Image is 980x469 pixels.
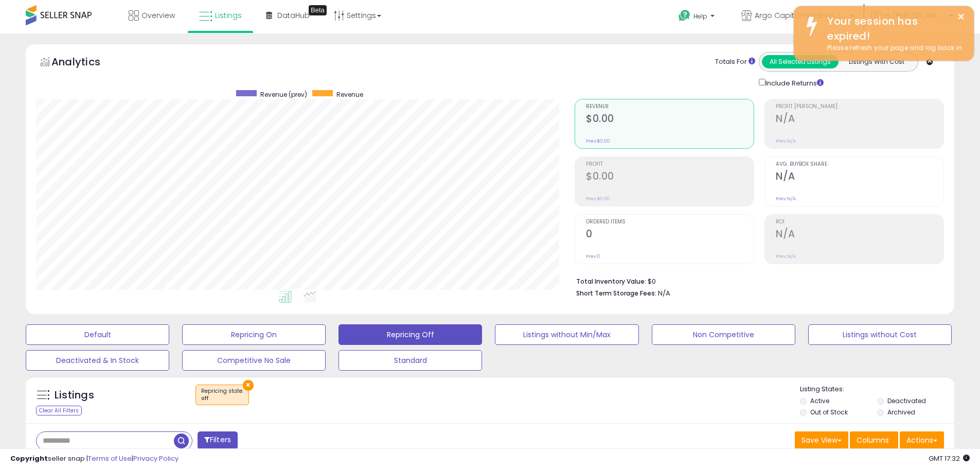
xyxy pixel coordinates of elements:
label: Deactivated [887,396,926,405]
small: Prev: $0.00 [586,138,610,144]
button: × [957,10,965,23]
button: Deactivated & In Stock [26,350,169,371]
span: Revenue (prev) [260,90,307,99]
span: Overview [141,10,175,21]
span: Help [693,12,707,21]
h5: Analytics [51,55,120,72]
button: All Selected Listings [762,55,839,68]
h2: N/A [776,228,943,242]
h5: Listings [55,388,94,403]
div: Clear All Filters [36,406,82,415]
button: Repricing On [182,324,326,345]
span: 2025-09-9 17:32 GMT [929,454,970,463]
button: Filters [198,431,238,449]
button: Default [26,324,169,345]
h2: $0.00 [586,170,754,184]
span: Profit [586,162,754,167]
div: Tooltip anchor [309,5,327,15]
button: × [243,380,254,391]
small: Prev: N/A [776,253,796,259]
li: $0 [576,274,936,287]
span: Profit [PERSON_NAME] [776,104,943,110]
span: Listings [215,10,242,21]
b: Total Inventory Value: [576,277,646,286]
label: Active [810,396,829,405]
div: Your session has expired! [819,14,966,43]
label: Out of Stock [810,408,848,416]
span: Avg. Buybox Share [776,162,943,167]
span: DataHub [277,10,310,21]
span: ROI [776,219,943,225]
a: Privacy Policy [133,454,179,463]
strong: Copyright [10,454,48,463]
span: Revenue [336,90,363,99]
span: N/A [658,288,670,298]
div: off [201,395,243,402]
small: Prev: $0.00 [586,196,610,202]
span: Repricing state : [201,387,243,403]
span: Argo Capital Holdings, LLLC [755,10,847,21]
button: Listings without Min/Max [495,324,638,345]
button: Columns [850,431,898,449]
a: Help [670,2,725,33]
button: Listings With Cost [838,55,915,68]
a: Terms of Use [88,454,132,463]
h2: $0.00 [586,113,754,127]
button: Non Competitive [652,324,795,345]
p: Listing States: [800,385,954,394]
div: Please refresh your page and log back in [819,43,966,53]
h2: N/A [776,170,943,184]
b: Short Term Storage Fees: [576,289,656,298]
h2: 0 [586,228,754,242]
div: seller snap | | [10,454,179,464]
button: Listings without Cost [808,324,952,345]
button: Competitive No Sale [182,350,326,371]
span: Revenue [586,104,754,110]
button: Standard [338,350,482,371]
button: Repricing Off [338,324,482,345]
small: Prev: N/A [776,196,796,202]
button: Save View [795,431,848,449]
span: Ordered Items [586,219,754,225]
h2: N/A [776,113,943,127]
span: Columns [857,435,889,445]
label: Archived [887,408,915,416]
i: Get Help [678,9,691,22]
small: Prev: 0 [586,253,600,259]
small: Prev: N/A [776,138,796,144]
button: Actions [900,431,944,449]
div: Include Returns [751,77,836,89]
div: Totals For [715,57,755,67]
